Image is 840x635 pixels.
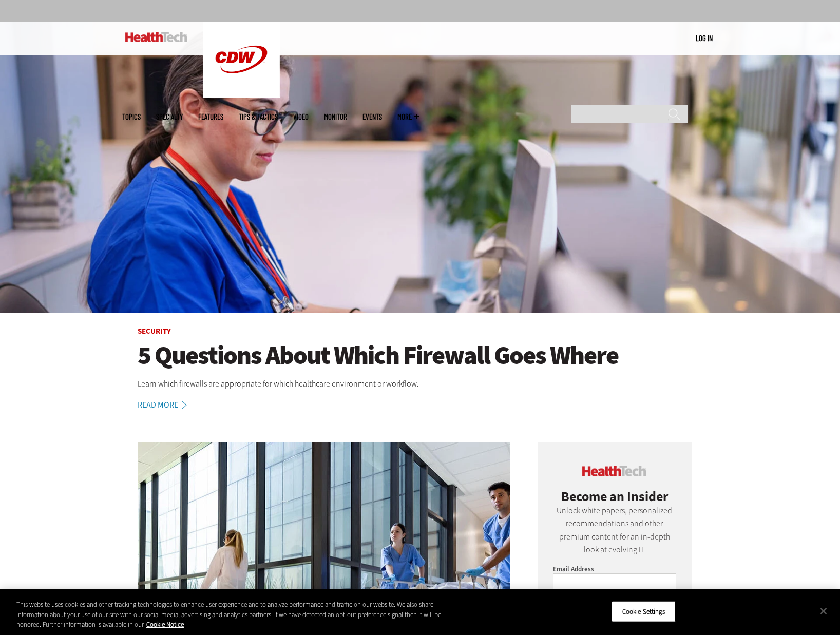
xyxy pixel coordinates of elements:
img: Home [125,32,187,42]
a: Events [362,113,382,121]
p: Unlock white papers, personalized recommendations and other premium content for an in-depth look ... [553,504,676,556]
img: cdw insider logo [582,466,646,476]
span: Specialty [156,113,183,121]
span: Topics [122,113,141,121]
a: Features [198,113,223,121]
label: Email Address [553,565,594,573]
a: Security [138,326,171,336]
img: Home [203,22,280,98]
a: MonITor [324,113,347,121]
a: More information about your privacy [146,620,184,629]
div: User menu [696,33,713,44]
a: CDW [203,89,280,100]
p: Learn which firewalls are appropriate for which healthcare environment or workflow. [138,377,702,391]
span: More [397,113,419,121]
a: Video [293,113,309,121]
button: Cookie Settings [612,601,676,622]
a: 5 Questions About Which Firewall Goes Where [138,341,702,370]
span: Become an Insider [561,488,668,505]
a: Read More [138,401,198,409]
div: This website uses cookies and other tracking technologies to enhance user experience and to analy... [16,600,462,630]
a: Log in [696,33,713,43]
a: Tips & Tactics [239,113,278,121]
button: Close [812,600,835,622]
